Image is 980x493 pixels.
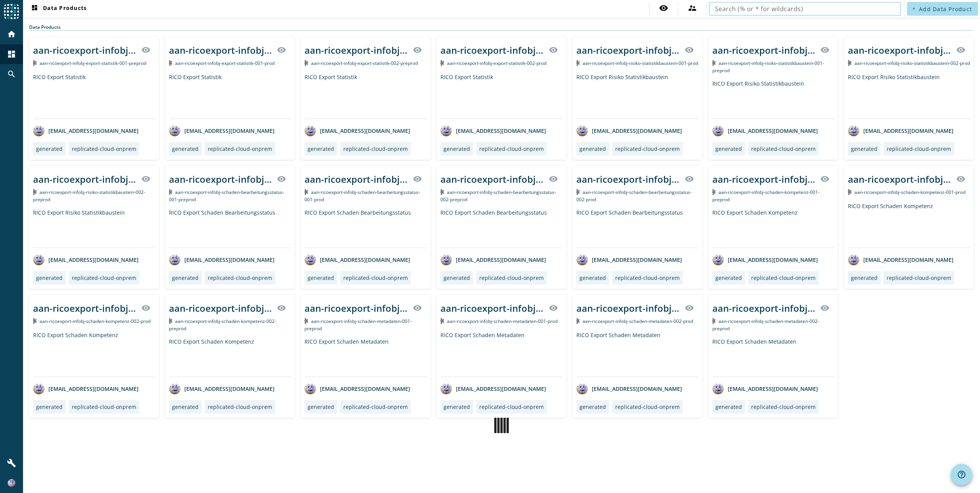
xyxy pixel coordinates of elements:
span: Kafka Topic: aan-ricoexport-infobj-export-statistik-002-preprod [311,60,418,66]
img: Kafka Topic: aan-ricoexport-infobj-schaden-kompetenz-002-prod [33,318,36,324]
img: Kafka Topic: aan-ricoexport-infobj-schaden-metadaten-002-prod [576,318,580,324]
img: Kafka Topic: aan-ricoexport-infobj-schaden-kompetenz-002-preprod [169,318,172,324]
img: Kafka Topic: aan-ricoexport-infobj-export-statistik-001-prod [169,60,172,66]
div: aan-ricoexport-infobj-export-statistik-001-_stage_ [33,44,137,56]
div: [EMAIL_ADDRESS][DOMAIN_NAME] [440,125,546,136]
div: generated [172,145,199,152]
div: generated [444,403,470,410]
div: Data Products [29,24,974,31]
img: Kafka Topic: aan-ricoexport-infobj-risiko-statistikbaustein-002-preprod [33,189,36,195]
div: generated [172,403,199,410]
img: Kafka Topic: aan-ricoexport-infobj-schaden-bearbeitungsstatus-002-preprod [440,189,444,195]
img: avatar [33,125,45,136]
img: avatar [33,383,45,394]
mat-icon: search [7,69,16,79]
img: avatar [848,254,859,265]
img: avatar [305,125,316,136]
div: replicated-cloud-onprem [887,274,951,281]
div: aan-ricoexport-infobj-schaden-kompetenz-002-_stage_ [169,302,273,314]
span: Data Products [30,4,87,13]
div: RICO Export Risiko Statistikbaustein [848,73,970,119]
div: [EMAIL_ADDRESS][DOMAIN_NAME] [305,254,410,265]
div: replicated-cloud-onprem [208,274,272,281]
div: generated [715,403,742,410]
span: Kafka Topic: aan-ricoexport-infobj-export-statistik-001-prod [175,60,275,66]
img: avatar [169,254,180,265]
span: Add Data Product [919,5,972,13]
button: Add Data Product [907,2,978,16]
mat-icon: visibility [277,45,286,55]
mat-icon: visibility [956,174,965,184]
div: [EMAIL_ADDRESS][DOMAIN_NAME] [33,254,139,265]
div: replicated-cloud-onprem [887,145,951,152]
span: Kafka Topic: aan-ricoexport-infobj-export-statistik-002-prod [447,60,546,66]
div: generated [715,145,742,152]
div: replicated-cloud-onprem [615,145,680,152]
div: replicated-cloud-onprem [615,403,680,410]
div: aan-ricoexport-infobj-risiko-statistikbaustein-002-_stage_ [848,44,952,56]
div: aan-ricoexport-infobj-schaden-kompetenz-001-_stage_ [848,173,952,185]
img: avatar [576,254,588,265]
div: [EMAIL_ADDRESS][DOMAIN_NAME] [440,383,546,394]
img: spoud-logo.svg [4,4,19,19]
div: RICO Export Statistik [440,73,563,119]
div: aan-ricoexport-infobj-schaden-metadaten-002-_stage_ [712,302,816,314]
span: Kafka Topic: aan-ricoexport-infobj-schaden-bearbeitungsstatus-001-preprod [169,189,285,203]
div: [EMAIL_ADDRESS][DOMAIN_NAME] [576,254,682,265]
div: replicated-cloud-onprem [343,403,408,410]
img: Kafka Topic: aan-ricoexport-infobj-risiko-statistikbaustein-001-preprod [712,60,716,66]
mat-icon: dashboard [7,50,16,59]
div: [EMAIL_ADDRESS][DOMAIN_NAME] [33,383,139,394]
div: generated [444,145,470,152]
div: aan-ricoexport-infobj-schaden-bearbeitungsstatus-001-_stage_ [169,173,273,185]
mat-icon: dashboard [30,4,39,13]
div: RICO Export Schaden Metadaten [712,338,834,377]
div: [EMAIL_ADDRESS][DOMAIN_NAME] [848,125,954,136]
span: Kafka Topic: aan-ricoexport-infobj-risiko-statistikbaustein-002-prod [854,60,970,66]
div: RICO Export Risiko Statistikbaustein [576,73,699,119]
div: [EMAIL_ADDRESS][DOMAIN_NAME] [712,125,818,136]
mat-icon: visibility [820,45,829,55]
div: aan-ricoexport-infobj-risiko-statistikbaustein-001-_stage_ [712,44,816,56]
span: Kafka Topic: aan-ricoexport-infobj-schaden-metadaten-001-preprod [305,318,412,332]
div: generated [579,403,606,410]
mat-icon: supervisor_account [688,3,697,13]
img: Kafka Topic: aan-ricoexport-infobj-schaden-bearbeitungsstatus-001-prod [305,189,308,195]
mat-icon: visibility [141,303,151,313]
div: RICO Export Risiko Statistikbaustein [712,80,834,119]
div: [EMAIL_ADDRESS][DOMAIN_NAME] [169,125,275,136]
img: Kafka Topic: aan-ricoexport-infobj-risiko-statistikbaustein-002-prod [848,60,851,66]
img: 643656ed09b70f56f822a51234ac1f3e [8,479,15,487]
span: Kafka Topic: aan-ricoexport-infobj-schaden-kompetenz-002-preprod [169,318,276,332]
div: aan-ricoexport-infobj-schaden-kompetenz-002-_stage_ [33,302,137,314]
input: Search (% or * for wildcards) [715,4,895,13]
mat-icon: visibility [549,303,558,313]
mat-icon: help_outline [957,470,966,479]
mat-icon: visibility [820,303,829,313]
mat-icon: visibility [956,45,965,55]
div: generated [715,274,742,281]
img: avatar [576,125,588,136]
div: RICO Export Schaden Kompetenz [712,209,834,248]
img: avatar [712,254,724,265]
div: generated [172,274,199,281]
mat-icon: visibility [659,3,668,13]
img: Kafka Topic: aan-ricoexport-infobj-risiko-statistikbaustein-001-prod [576,60,580,66]
div: generated [36,403,63,410]
div: aan-ricoexport-infobj-schaden-metadaten-001-_stage_ [305,302,408,314]
span: Kafka Topic: aan-ricoexport-infobj-schaden-metadaten-001-prod [447,318,558,324]
div: RICO Export Schaden Bearbeitungsstatus [576,209,699,248]
span: Kafka Topic: aan-ricoexport-infobj-schaden-kompetenz-001-prod [854,189,965,195]
div: aan-ricoexport-infobj-export-statistik-001-_stage_ [169,44,273,56]
div: [EMAIL_ADDRESS][DOMAIN_NAME] [712,383,818,394]
div: RICO Export Statistik [169,73,291,119]
div: replicated-cloud-onprem [208,403,272,410]
mat-icon: visibility [141,45,151,55]
div: [EMAIL_ADDRESS][DOMAIN_NAME] [169,254,275,265]
span: Kafka Topic: aan-ricoexport-infobj-schaden-bearbeitungsstatus-002-preprod [440,189,556,203]
img: avatar [440,125,452,136]
span: Kafka Topic: aan-ricoexport-infobj-risiko-statistikbaustein-002-preprod [33,189,145,203]
div: generated [308,274,334,281]
span: Kafka Topic: aan-ricoexport-infobj-schaden-kompetenz-002-prod [40,318,151,324]
div: replicated-cloud-onprem [615,274,680,281]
